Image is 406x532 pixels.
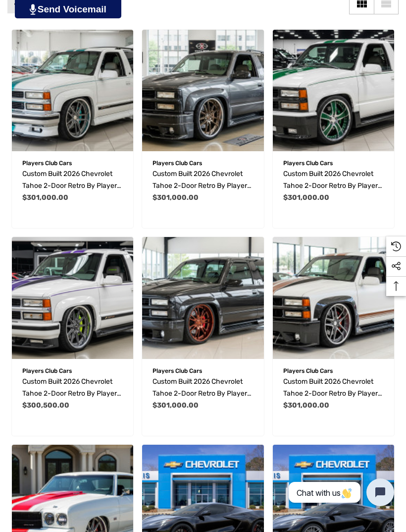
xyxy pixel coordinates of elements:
[12,237,133,358] a: Custom Built 2026 Chevrolet Tahoe 2-Door Retro by Players Club Cars | REF TAH20826202501,$300,500.00
[283,193,329,202] span: $301,000.00
[22,168,123,192] a: Custom Built 2026 Chevrolet Tahoe 2-Door Retro by Players Club Cars | REF TAH20826202504,$301,000.00
[283,377,381,421] span: Custom Built 2026 Chevrolet Tahoe 2-Door Retro by Players Club Cars | REF TAH20822202501
[283,170,381,214] span: Custom Built 2026 Chevrolet Tahoe 2-Door Retro by Players Club Cars | REF TAH20826202502
[142,30,263,151] a: Custom Built 2026 Chevrolet Tahoe 2-Door Retro by Players Club Cars | REF TAH20826202503,$301,000.00
[22,157,123,170] p: Players Club Cars
[22,170,120,214] span: Custom Built 2026 Chevrolet Tahoe 2-Door Retro by Players Club Cars | REF TAH20826202504
[283,401,329,410] span: $301,000.00
[152,376,253,400] a: Custom Built 2026 Chevrolet Tahoe 2-Door Retro by Players Club Cars | REF TAH20822202502,$301,000.00
[273,237,394,358] a: Custom Built 2026 Chevrolet Tahoe 2-Door Retro by Players Club Cars | REF TAH20822202501,$301,000.00
[283,376,384,400] a: Custom Built 2026 Chevrolet Tahoe 2-Door Retro by Players Club Cars | REF TAH20822202501,$301,000.00
[12,237,133,358] img: Custom Built 2026 Chevrolet Tahoe 2-Door Retro by Players Club Cars | REF TAH20826202501
[22,193,68,202] span: $301,000.00
[152,364,253,377] p: Players Club Cars
[273,237,394,358] img: Custom Built 2026 Chevrolet Tahoe 2-Door Retro by Players Club Cars | REF TAH20822202501
[273,30,394,151] img: Custom Built 2026 Chevrolet Tahoe 2-Door Retro by Players Club Cars | REF TAH20826202502
[22,364,123,377] p: Players Club Cars
[142,30,263,151] img: Custom Built 2026 Chevrolet Tahoe 2-Door Retro by Players Club Cars | REF TAH20826202503
[30,4,36,15] img: PjwhLS0gR2VuZXJhdG9yOiBHcmF2aXQuaW8gLS0+PHN2ZyB4bWxucz0iaHR0cDovL3d3dy53My5vcmcvMjAwMC9zdmciIHhtb...
[386,281,406,291] svg: Top
[12,30,133,151] img: Custom Built 2026 Chevrolet Tahoe 2-Door Retro by Players Club Cars | REF TAH20826202504
[283,157,384,170] p: Players Club Cars
[152,193,199,202] span: $301,000.00
[152,401,199,410] span: $301,000.00
[22,376,123,400] a: Custom Built 2026 Chevrolet Tahoe 2-Door Retro by Players Club Cars | REF TAH20826202501,$300,500.00
[283,364,384,377] p: Players Club Cars
[22,401,69,410] span: $300,500.00
[283,168,384,192] a: Custom Built 2026 Chevrolet Tahoe 2-Door Retro by Players Club Cars | REF TAH20826202502,$301,000.00
[391,241,401,251] svg: Recently Viewed
[152,170,251,214] span: Custom Built 2026 Chevrolet Tahoe 2-Door Retro by Players Club Cars | REF TAH20826202503
[22,377,120,421] span: Custom Built 2026 Chevrolet Tahoe 2-Door Retro by Players Club Cars | REF TAH20826202501
[152,157,253,170] p: Players Club Cars
[12,30,133,151] a: Custom Built 2026 Chevrolet Tahoe 2-Door Retro by Players Club Cars | REF TAH20826202504,$301,000.00
[391,261,401,271] svg: Social Media
[142,237,263,358] a: Custom Built 2026 Chevrolet Tahoe 2-Door Retro by Players Club Cars | REF TAH20822202502,$301,000.00
[142,237,263,358] img: Custom Built 2026 Chevrolet Tahoe 2-Door Retro by Players Club Cars | REF TAH20822202502
[273,30,394,151] a: Custom Built 2026 Chevrolet Tahoe 2-Door Retro by Players Club Cars | REF TAH20826202502,$301,000.00
[152,377,251,421] span: Custom Built 2026 Chevrolet Tahoe 2-Door Retro by Players Club Cars | REF TAH20822202502
[152,168,253,192] a: Custom Built 2026 Chevrolet Tahoe 2-Door Retro by Players Club Cars | REF TAH20826202503,$301,000.00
